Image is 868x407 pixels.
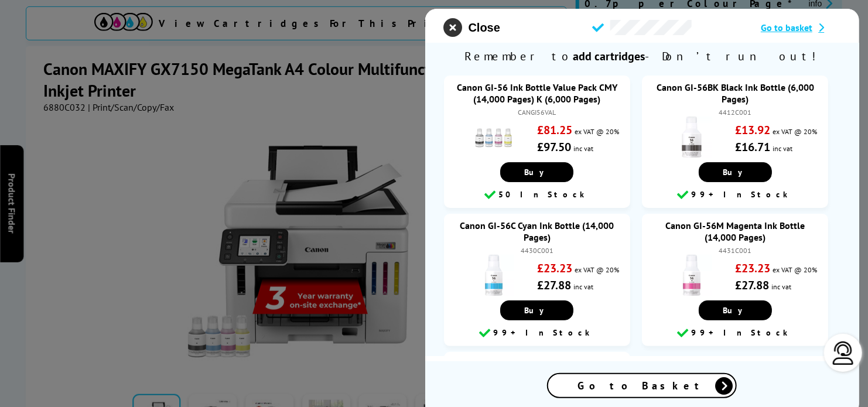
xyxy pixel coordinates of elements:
[723,167,748,177] span: Buy
[457,81,617,105] a: Canon GI-56 Ink Bottle Value Pack CMY (14,000 Pages) K (6,000 Pages)
[657,81,814,105] a: Canon GI-56BK Black Ink Bottle (6,000 Pages)
[425,43,859,70] span: Remember to - Don’t run out!
[648,326,822,340] div: 99+ In Stock
[460,220,614,243] a: Canon GI-56C Cyan Ink Bottle (14,000 Pages)
[648,188,822,202] div: 99+ In Stock
[575,265,619,274] span: ex VAT @ 20%
[525,305,550,316] span: Buy
[573,49,645,64] b: add cartridges
[473,117,514,158] img: Canon GI-56 Ink Bottle Value Pack CMY (14,000 Pages) K (6,000 Pages)
[761,22,840,33] a: Go to basket
[537,139,571,155] strong: £97.50
[573,144,593,153] span: inc vat
[736,261,771,276] strong: £23.23
[832,341,855,365] img: user-headset-light.svg
[469,21,500,35] span: Close
[723,305,748,316] span: Buy
[736,122,771,138] strong: £13.92
[773,265,818,274] span: ex VAT @ 20%
[671,117,712,158] img: Canon GI-56BK Black Ink Bottle (6,000 Pages)
[573,282,593,291] span: inc vat
[761,22,813,33] span: Go to basket
[772,282,792,291] span: inc vat
[537,261,572,276] strong: £23.23
[773,144,793,153] span: inc vat
[736,139,771,155] strong: £16.71
[537,122,572,138] strong: £81.25
[575,127,619,136] span: ex VAT @ 20%
[654,108,816,117] div: 4412C001
[666,220,805,243] a: Canon GI-56M Magenta Ink Bottle (14,000 Pages)
[473,255,514,296] img: Canon GI-56C Cyan Ink Bottle (14,000 Pages)
[671,255,712,296] img: Canon GI-56M Magenta Ink Bottle (14,000 Pages)
[773,127,818,136] span: ex VAT @ 20%
[444,18,500,37] button: close modal
[548,373,737,398] a: Go to Basket
[578,379,707,392] span: Go to Basket
[450,188,624,202] div: 50 In Stock
[736,278,770,293] strong: £27.88
[456,246,618,255] div: 4430C001
[525,167,550,177] span: Buy
[654,246,816,255] div: 4431C001
[456,108,618,117] div: CANGI56VAL
[450,326,624,340] div: 99+ In Stock
[537,278,571,293] strong: £27.88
